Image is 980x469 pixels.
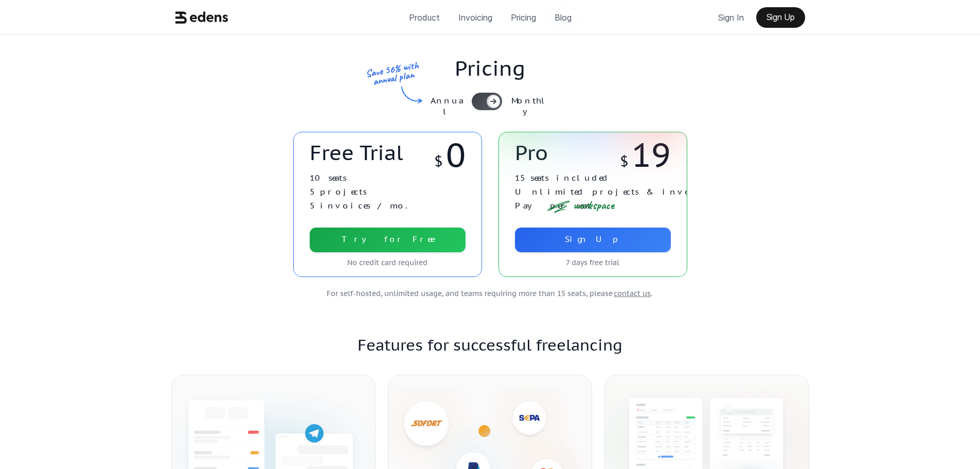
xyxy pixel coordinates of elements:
[446,140,466,170] p: 0
[310,258,466,267] p: No credit card required
[355,59,430,89] p: Save 56% with annual plan
[310,173,346,183] p: 10 seats
[515,140,548,165] p: Pro
[434,152,443,170] p: $
[515,201,591,211] p: Pay per seat
[546,7,580,28] a: Blog
[565,234,620,244] p: Sign Up
[171,336,809,354] p: Features for successful freelancing
[508,95,552,117] p: Monthly
[450,7,501,28] a: Invoicing
[511,10,536,25] p: Pricing
[573,201,614,210] p: workspace
[756,7,805,28] a: Sign Up
[327,289,613,298] p: For self-hosted, unlimited usage, and teams requiring more than 15 seats, please
[614,289,651,298] span: contact us
[458,10,492,25] p: Invoicing
[428,95,466,117] p: Annual
[515,228,671,252] a: Sign Up
[515,173,609,183] p: 15 seats included
[613,289,654,299] a: contact us.
[515,187,712,197] p: Unlimited projects & invoices
[515,258,671,267] p: 7 days free trial
[310,187,366,197] p: 5 projects
[718,10,744,25] p: Sign In
[310,228,466,252] a: Try for Free
[767,12,795,22] p: Sign Up
[310,201,408,211] p: 5 invoices / mo.
[710,7,752,28] a: Sign In
[310,140,403,165] p: Free Trial
[455,56,525,80] p: Pricing
[555,10,572,25] p: Blog
[342,234,434,244] p: Try for Free
[614,289,652,298] p: .
[503,7,544,28] a: Pricing
[409,10,440,25] p: Product
[401,7,448,28] a: Product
